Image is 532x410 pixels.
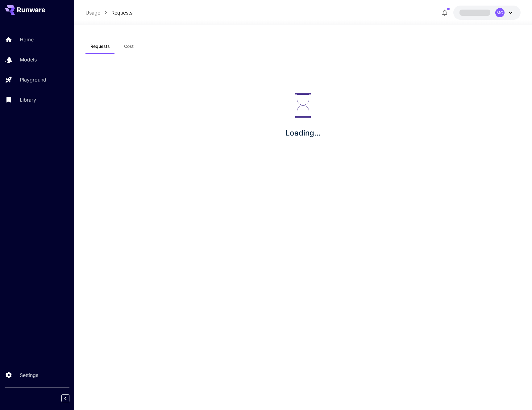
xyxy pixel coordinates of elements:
p: Settings [20,371,38,379]
nav: breadcrumb [85,9,132,16]
div: Collapse sidebar [66,393,74,404]
span: Requests [90,44,110,49]
span: Cost [124,44,134,49]
a: Requests [111,9,132,16]
p: Loading... [285,128,321,139]
button: MG [453,6,521,20]
p: Playground [20,76,46,83]
div: MG [495,8,505,17]
p: Home [20,36,34,43]
p: Library [20,96,36,103]
p: Models [20,56,37,63]
a: Usage [85,9,100,16]
button: Collapse sidebar [61,394,69,402]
